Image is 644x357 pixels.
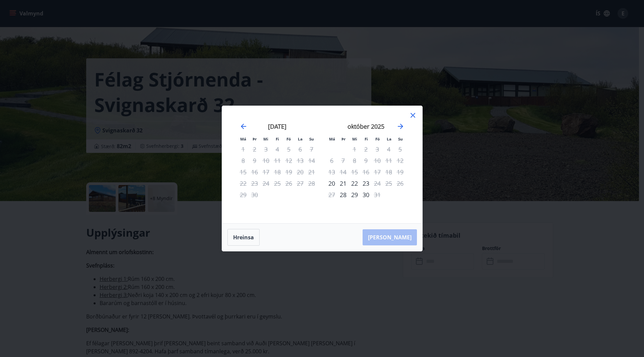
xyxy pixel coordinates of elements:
div: Aðeins innritun í boði [326,178,337,189]
td: Not available. miðvikudagur, 1. október 2025 [349,143,360,155]
td: Not available. föstudagur, 3. október 2025 [372,143,383,155]
small: Fi [276,136,279,141]
td: Choose þriðjudagur, 28. október 2025 as your check-in date. It’s available. [337,189,349,200]
div: 23 [360,178,372,189]
td: Choose þriðjudagur, 21. október 2025 as your check-in date. It’s available. [337,178,349,189]
td: Not available. laugardagur, 20. september 2025 [294,166,306,178]
td: Not available. fimmtudagur, 25. september 2025 [272,178,283,189]
small: Fi [365,136,368,141]
td: Not available. sunnudagur, 12. október 2025 [394,155,406,166]
td: Not available. þriðjudagur, 7. október 2025 [337,155,349,166]
td: Not available. fimmtudagur, 16. október 2025 [360,166,372,178]
small: Su [309,136,314,141]
small: La [298,136,303,141]
td: Not available. laugardagur, 25. október 2025 [383,178,394,189]
td: Not available. þriðjudagur, 14. október 2025 [337,166,349,178]
div: 21 [337,178,349,189]
small: Mi [352,136,357,141]
small: Má [329,136,335,141]
td: Choose miðvikudagur, 29. október 2025 as your check-in date. It’s available. [349,189,360,200]
td: Not available. laugardagur, 13. september 2025 [294,155,306,166]
td: Not available. laugardagur, 11. október 2025 [383,155,394,166]
td: Not available. fimmtudagur, 4. september 2025 [272,143,283,155]
strong: [DATE] [268,122,286,130]
td: Not available. sunnudagur, 7. september 2025 [306,143,317,155]
td: Not available. miðvikudagur, 15. október 2025 [349,166,360,178]
td: Not available. fimmtudagur, 18. september 2025 [272,166,283,178]
div: Move backward to switch to the previous month. [239,122,248,130]
td: Not available. laugardagur, 27. september 2025 [294,178,306,189]
td: Not available. föstudagur, 10. október 2025 [372,155,383,166]
td: Not available. miðvikudagur, 17. september 2025 [260,166,272,178]
td: Not available. mánudagur, 27. október 2025 [326,189,337,200]
td: Not available. þriðjudagur, 30. september 2025 [249,189,260,200]
td: Not available. sunnudagur, 5. október 2025 [394,143,406,155]
strong: október 2025 [347,122,384,130]
td: Choose fimmtudagur, 23. október 2025 as your check-in date. It’s available. [360,178,372,189]
td: Not available. fimmtudagur, 11. september 2025 [272,155,283,166]
td: Choose mánudagur, 20. október 2025 as your check-in date. It’s available. [326,178,337,189]
td: Not available. föstudagur, 24. október 2025 [372,178,383,189]
td: Choose miðvikudagur, 22. október 2025 as your check-in date. It’s available. [349,178,360,189]
td: Not available. miðvikudagur, 10. september 2025 [260,155,272,166]
td: Not available. miðvikudagur, 8. október 2025 [349,155,360,166]
td: Choose fimmtudagur, 30. október 2025 as your check-in date. It’s available. [360,189,372,200]
div: 29 [349,189,360,200]
div: Aðeins innritun í boði [337,189,349,200]
small: Þr [253,136,257,141]
td: Not available. sunnudagur, 21. september 2025 [306,166,317,178]
td: Not available. mánudagur, 6. október 2025 [326,155,337,166]
td: Not available. mánudagur, 8. september 2025 [237,155,249,166]
small: Þr [341,136,345,141]
small: Su [398,136,403,141]
td: Not available. miðvikudagur, 24. september 2025 [260,178,272,189]
td: Not available. þriðjudagur, 16. september 2025 [249,166,260,178]
td: Not available. sunnudagur, 28. september 2025 [306,178,317,189]
div: Aðeins útritun í boði [372,178,383,189]
td: Not available. fimmtudagur, 2. október 2025 [360,143,372,155]
small: Má [240,136,246,141]
td: Not available. mánudagur, 15. september 2025 [237,166,249,178]
td: Not available. laugardagur, 18. október 2025 [383,166,394,178]
td: Not available. þriðjudagur, 2. september 2025 [249,143,260,155]
div: Calendar [230,114,414,215]
button: Hreinsa [227,229,260,246]
small: La [387,136,391,141]
div: Aðeins útritun í boði [372,189,383,200]
td: Not available. miðvikudagur, 3. september 2025 [260,143,272,155]
td: Not available. sunnudagur, 26. október 2025 [394,178,406,189]
td: Not available. sunnudagur, 19. október 2025 [394,166,406,178]
td: Not available. sunnudagur, 14. september 2025 [306,155,317,166]
td: Not available. föstudagur, 31. október 2025 [372,189,383,200]
td: Not available. mánudagur, 1. september 2025 [237,143,249,155]
td: Not available. mánudagur, 13. október 2025 [326,166,337,178]
small: Fö [375,136,380,141]
td: Not available. föstudagur, 19. september 2025 [283,166,294,178]
td: Not available. þriðjudagur, 23. september 2025 [249,178,260,189]
td: Not available. laugardagur, 6. september 2025 [294,143,306,155]
div: 22 [349,178,360,189]
td: Not available. mánudagur, 29. september 2025 [237,189,249,200]
td: Not available. föstudagur, 26. september 2025 [283,178,294,189]
small: Fö [286,136,291,141]
td: Not available. mánudagur, 22. september 2025 [237,178,249,189]
td: Not available. föstudagur, 5. september 2025 [283,143,294,155]
div: 30 [360,189,372,200]
small: Mi [263,136,268,141]
td: Not available. laugardagur, 4. október 2025 [383,143,394,155]
td: Not available. föstudagur, 12. september 2025 [283,155,294,166]
td: Not available. föstudagur, 17. október 2025 [372,166,383,178]
td: Not available. þriðjudagur, 9. september 2025 [249,155,260,166]
td: Not available. fimmtudagur, 9. október 2025 [360,155,372,166]
div: Move forward to switch to the next month. [396,122,405,130]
